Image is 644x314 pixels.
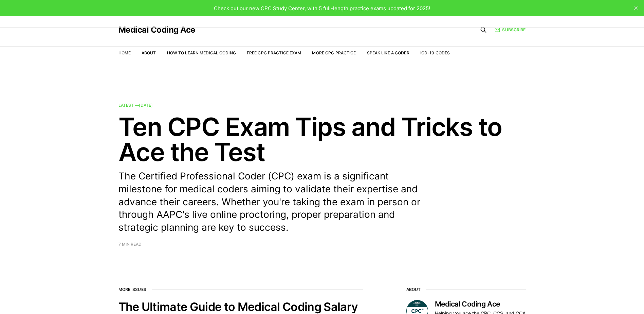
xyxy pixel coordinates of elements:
span: Latest — [118,103,153,108]
h2: Ten CPC Exam Tips and Tricks to Ace the Test [118,114,526,164]
a: ICD-10 Codes [420,50,450,55]
a: Medical Coding Ace [118,26,195,34]
span: Check out our new CPC Study Center, with 5 full-length practice exams updated for 2025! [214,5,430,12]
h2: About [406,287,526,292]
a: Free CPC Practice Exam [247,50,301,55]
a: About [142,50,156,55]
h2: More issues [118,287,363,292]
h3: Medical Coding Ace [435,300,526,308]
button: close [630,3,641,14]
a: Speak Like a Coder [367,50,409,55]
span: 7 min read [118,242,142,246]
iframe: portal-trigger [533,281,644,314]
a: Home [118,50,131,55]
time: [DATE] [139,103,153,108]
a: More CPC Practice [312,50,356,55]
a: How to Learn Medical Coding [167,50,236,55]
a: Latest —[DATE] Ten CPC Exam Tips and Tricks to Ace the Test The Certified Professional Coder (CPC... [118,103,526,246]
p: The Certified Professional Coder (CPC) exam is a significant milestone for medical coders aiming ... [118,170,431,234]
a: Subscribe [495,27,526,33]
